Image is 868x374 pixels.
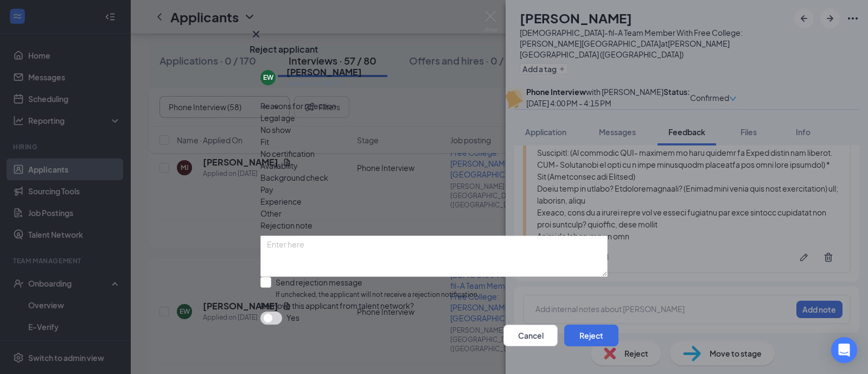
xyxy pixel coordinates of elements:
[503,325,558,346] button: Cancel
[260,183,273,195] span: Pay
[286,312,299,324] span: Yes
[250,28,263,41] svg: Cross
[260,148,315,160] span: No certification
[263,73,273,82] div: EW
[260,207,282,219] span: Other
[260,172,328,183] span: Background check
[286,78,362,89] div: Applied on [DATE]
[250,43,318,55] h3: Reject applicant
[260,136,269,148] span: Fit
[831,337,857,363] div: Open Intercom Messenger
[260,301,414,310] span: Remove this applicant from talent network?
[564,325,618,346] button: Reject
[260,220,312,230] span: Rejection note
[286,66,362,78] h5: [PERSON_NAME]
[260,195,302,207] span: Experience
[260,124,291,136] span: No show
[260,112,295,124] span: Legal age
[250,28,263,41] button: Close
[260,160,298,172] span: Availability
[260,101,336,111] span: Reasons for rejection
